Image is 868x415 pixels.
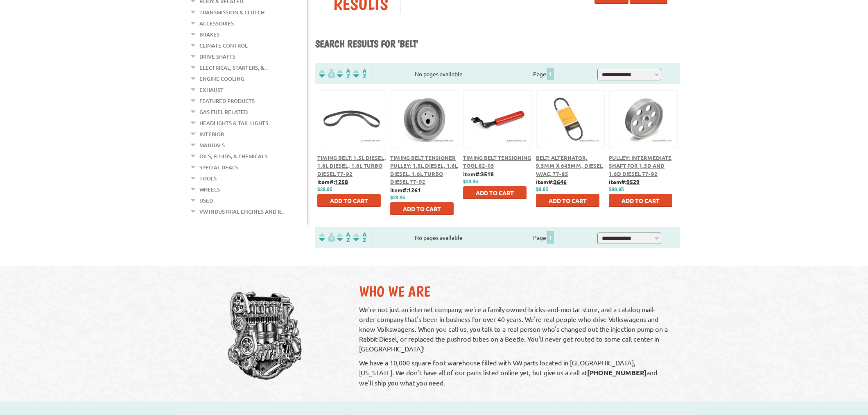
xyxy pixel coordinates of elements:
b: item#: [463,170,494,178]
a: Headlights & Tail Lights [199,118,268,128]
a: Electrical, Starters, &... [199,62,268,73]
button: Add to Cart [317,194,381,207]
b: item#: [609,178,640,185]
a: Featured Products [199,96,255,106]
a: Wheels [199,184,220,195]
b: item#: [536,178,567,185]
a: Gas Fuel Related [199,107,248,117]
span: Add to Cart [476,189,514,196]
a: Engine Cooling [199,73,244,84]
button: Add to Cart [390,202,454,215]
a: Timing Belt Tensioner Pulley: 1.5L Diesel, 1.6L Diesel, 1.6L Turbo Diesel 77-92 [390,154,458,185]
img: Sort by Headline [335,233,352,242]
span: $29.95 [390,195,405,201]
span: $9.95 [536,187,548,192]
u: 1258 [335,178,348,185]
img: filterpricelow.svg [319,233,335,242]
div: No pages available [373,70,505,78]
a: Timing Belt: 1.5L Diesel, 1.6L Diesel, 1.6L Turbo Diesel 77-92 [317,154,386,177]
a: Timing Belt Tensioning Tool 82-05 [463,154,531,169]
a: Belt: Alternator, 9.5mm x 643mm, Diesel w/AC, 77-85 [536,154,603,177]
u: 1261 [408,186,421,194]
button: Add to Cart [609,194,672,207]
span: $99.95 [609,187,624,192]
a: Pulley: Intermediate Shaft for 1.5D and 1.6D Diesel 77-92 [609,154,671,177]
div: No pages available [373,233,505,242]
button: Add to Cart [463,186,527,199]
strong: [PHONE_NUMBER] [587,368,646,377]
span: Add to Cart [549,197,587,204]
b: item#: [317,178,348,185]
img: Sort by Sales Rank [352,69,368,78]
span: Add to Cart [330,197,368,204]
p: We're not just an internet company; we're a family owned bricks-and-mortar store, and a catalog m... [359,304,671,353]
b: item#: [390,186,421,194]
img: filterpricelow.svg [319,69,335,78]
a: Tools [199,173,217,184]
a: Transmission & Clutch [199,7,264,18]
a: Manuals [199,140,225,150]
div: Page [505,230,583,244]
p: We have a 10,000 square foot warehouse filled with VW parts located in [GEOGRAPHIC_DATA], [US_STA... [359,358,671,388]
a: Used [199,195,213,206]
span: Add to Cart [403,205,441,212]
u: 3646 [554,178,567,185]
span: 1 [547,68,554,80]
a: Interior [199,129,224,139]
button: Add to Cart [536,194,599,207]
span: 1 [547,231,554,244]
a: Accessories [199,18,234,29]
a: Drive Shafts [199,51,235,62]
h1: Search results for 'belt' [315,38,680,51]
img: Sort by Sales Rank [352,233,368,242]
a: VW Industrial Engines and R... [199,206,285,217]
a: Climate Control [199,40,248,51]
span: $28.95 [317,187,332,192]
u: 3518 [481,170,494,178]
span: $39.95 [463,179,478,185]
a: Oils, Fluids, & Chemicals [199,151,267,162]
a: Special Deals [199,162,238,173]
div: Page [505,67,583,80]
a: Exhaust [199,84,224,95]
u: 9529 [626,178,640,185]
a: Brakes [199,29,219,40]
span: Add to Cart [622,197,660,204]
h2: Who We Are [359,283,671,300]
img: Sort by Headline [335,69,352,78]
